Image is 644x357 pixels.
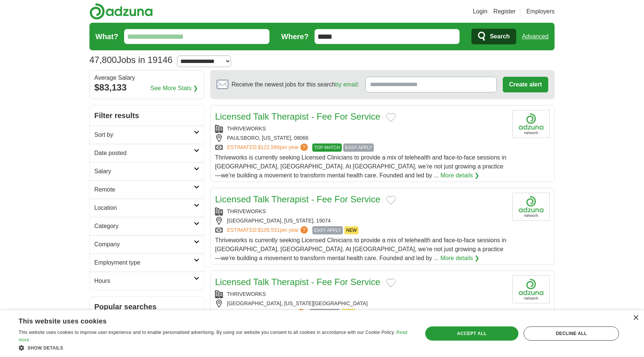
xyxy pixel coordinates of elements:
[215,194,380,204] a: Licensed Talk Therapist - Fee For Service
[28,345,63,351] span: Show details
[94,167,194,176] h2: Salary
[512,110,550,138] img: Company logo
[94,240,194,249] h2: Company
[94,203,194,212] h2: Location
[94,81,199,94] div: $83,133
[19,315,392,326] div: This website uses cookies
[215,154,506,178] span: Thriveworks is currently seeking Licensed Clinicians to provide a mix of telehealth and face-to-f...
[227,226,309,234] a: ESTIMATED:$109,531per year?
[89,53,117,67] span: 47,800
[473,7,487,16] a: Login
[258,144,280,150] span: $122,566
[503,77,548,92] button: Create alert
[90,235,204,253] a: Company
[19,330,395,335] span: This website uses cookies to improve user experience and to enable personalised advertising. By u...
[90,180,204,199] a: Remote
[215,277,380,287] a: Licensed Talk Therapist - Fee For Service
[215,237,506,261] span: Thriveworks is currently seeking Licensed Clinicians to provide a mix of telehealth and face-to-f...
[441,254,480,263] a: More details ❯
[524,326,619,341] div: Decline all
[94,258,194,267] h2: Employment type
[215,300,506,307] div: [GEOGRAPHIC_DATA], [US_STATE][GEOGRAPHIC_DATA]
[258,227,280,233] span: $109,531
[493,7,516,16] a: Register
[344,226,359,234] span: NEW
[309,309,340,317] span: EASY APPLY
[151,84,198,93] a: See More Stats ❯
[441,171,480,180] a: More details ❯
[312,226,343,234] span: EASY APPLY
[297,309,305,316] span: ?
[215,125,506,133] div: THRIVEWORKS
[90,253,204,272] a: Employment type
[94,149,194,158] h2: Date posted
[512,193,550,221] img: Company logo
[90,272,204,290] a: Hours
[90,144,204,162] a: Date posted
[312,143,342,152] span: TOP MATCH
[89,55,173,65] h1: Jobs in 19146
[300,226,308,234] span: ?
[471,29,516,44] button: Search
[94,185,194,194] h2: Remote
[258,310,277,316] span: $99,980
[231,80,359,89] span: Receive the newest jobs for this search :
[227,309,306,317] a: ESTIMATED:$99,980per year?
[490,29,509,44] span: Search
[386,113,396,122] button: Add to favorite jobs
[215,217,506,225] div: [GEOGRAPHIC_DATA], [US_STATE], 19074
[343,143,374,152] span: EASY APPLY
[215,290,506,298] div: THRIVEWORKS
[90,199,204,217] a: Location
[341,309,356,317] span: NEW
[89,3,153,20] img: Adzuna logo
[90,126,204,144] a: Sort by
[90,162,204,180] a: Salary
[94,301,199,312] h2: Popular searches
[94,75,199,81] div: Average Salary
[94,277,194,285] h2: Hours
[335,81,358,88] a: by email
[90,217,204,235] a: Category
[281,31,309,42] label: Where?
[215,111,380,121] a: Licensed Talk Therapist - Fee For Service
[215,208,506,215] div: THRIVEWORKS
[522,29,549,44] a: Advanced
[386,278,396,287] button: Add to favorite jobs
[94,222,194,231] h2: Category
[526,7,555,16] a: Employers
[90,105,204,126] h2: Filter results
[215,134,506,142] div: PAULSBORO, [US_STATE], 08066
[425,326,518,341] div: Accept all
[227,143,309,152] a: ESTIMATED:$122,566per year?
[19,344,411,351] div: Show details
[512,275,550,303] img: Company logo
[386,196,396,205] button: Add to favorite jobs
[95,31,118,42] label: What?
[300,143,308,151] span: ?
[94,130,194,139] h2: Sort by
[633,315,638,321] div: Close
